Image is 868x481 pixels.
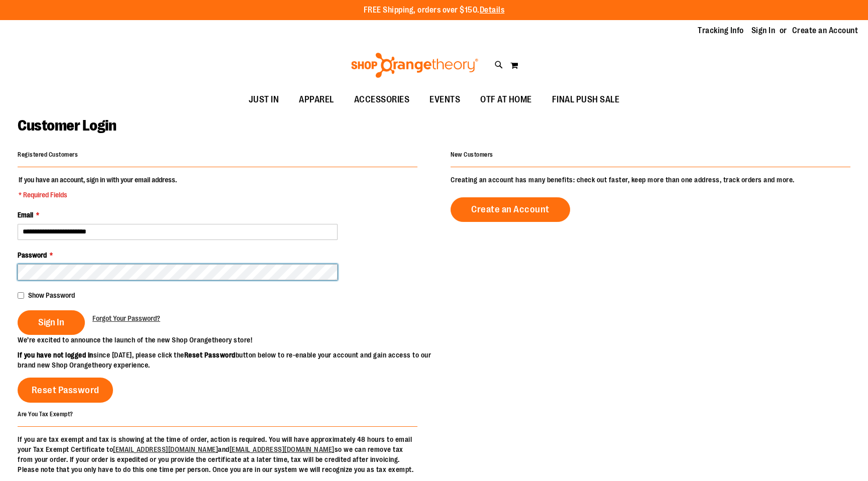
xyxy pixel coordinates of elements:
a: OTF AT HOME [470,88,542,111]
span: Email [18,211,33,219]
span: APPAREL [299,88,334,111]
a: JUST IN [239,88,289,111]
a: EVENTS [419,88,470,111]
span: OTF AT HOME [480,88,532,111]
span: * Required Fields [19,190,177,200]
span: EVENTS [429,88,460,111]
span: Customer Login [18,117,116,134]
a: APPAREL [289,88,344,111]
span: Sign In [38,317,64,328]
p: FREE Shipping, orders over $150. [364,5,505,16]
span: FINAL PUSH SALE [552,88,620,111]
p: Creating an account has many benefits: check out faster, keep more than one address, track orders... [451,175,850,185]
strong: Registered Customers [18,151,78,158]
span: Reset Password [32,385,99,396]
p: If you are tax exempt and tax is showing at the time of order, action is required. You will have ... [18,434,417,474]
a: Tracking Info [698,25,744,36]
a: Reset Password [18,378,113,403]
a: FINAL PUSH SALE [542,88,630,111]
p: since [DATE], please click the button below to re-enable your account and gain access to our bran... [18,350,434,370]
a: Forgot Your Password? [92,313,160,323]
strong: Are You Tax Exempt? [18,410,73,417]
span: JUST IN [249,88,279,111]
p: We’re excited to announce the launch of the new Shop Orangetheory store! [18,335,434,345]
a: [EMAIL_ADDRESS][DOMAIN_NAME] [113,445,218,453]
span: Create an Account [471,204,550,215]
span: Forgot Your Password? [92,314,160,322]
strong: If you have not logged in [18,351,93,359]
span: ACCESSORIES [354,88,410,111]
legend: If you have an account, sign in with your email address. [18,175,178,200]
a: ACCESSORIES [344,88,420,111]
span: Password [18,251,47,259]
img: Shop Orangetheory [350,53,480,78]
a: Sign In [751,25,776,36]
strong: Reset Password [184,351,236,359]
a: Create an Account [451,197,570,222]
a: [EMAIL_ADDRESS][DOMAIN_NAME] [230,445,335,453]
span: Show Password [28,291,75,299]
a: Create an Account [792,25,858,36]
strong: New Customers [451,151,493,158]
button: Sign In [18,310,85,335]
a: Details [480,6,505,15]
